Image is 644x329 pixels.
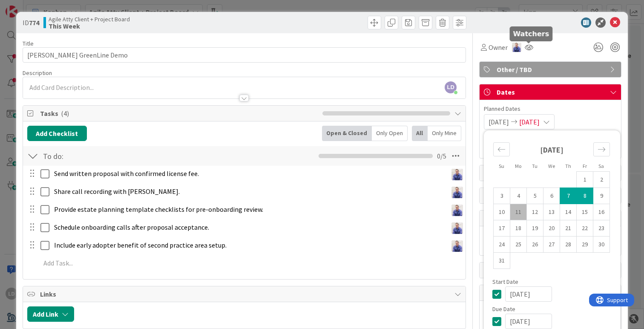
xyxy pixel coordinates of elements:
input: Add Checklist... [40,148,229,164]
td: Choose Monday, 08/18/2025 12:00 PM as your check-in date. It’s available. [510,220,527,237]
img: JG [451,187,463,198]
td: Choose Sunday, 08/24/2025 12:00 PM as your check-in date. It’s available. [494,237,510,253]
div: Move forward to switch to the next month. [593,142,610,156]
span: Provide estate planning template checklists for pre-onboarding review. [54,205,263,214]
td: Choose Thursday, 08/21/2025 12:00 PM as your check-in date. It’s available. [560,220,577,237]
span: Start Date [492,279,518,285]
td: Selected as start date. Thursday, 08/07/2025 12:00 PM [560,188,577,204]
div: Open & Closed [322,126,372,141]
span: Send written proposal with confirmed license fee. [54,169,199,178]
label: Title [23,40,34,47]
td: Choose Sunday, 08/31/2025 12:00 PM as your check-in date. It’s available. [494,253,510,269]
img: JG [451,205,463,216]
td: Choose Tuesday, 08/12/2025 12:00 PM as your check-in date. It’s available. [527,204,543,220]
button: Add Checklist [27,126,87,141]
small: Su [499,163,504,169]
td: Choose Thursday, 08/28/2025 12:00 PM as your check-in date. It’s available. [560,237,577,253]
td: Choose Monday, 08/04/2025 12:00 PM as your check-in date. It’s available. [510,188,527,204]
td: Choose Wednesday, 08/27/2025 12:00 PM as your check-in date. It’s available. [543,237,560,253]
span: 0 / 5 [437,151,446,161]
td: Choose Tuesday, 08/05/2025 12:00 PM as your check-in date. It’s available. [527,188,543,204]
div: Calendar [484,135,619,279]
span: Description [23,69,52,77]
span: [DATE] [519,117,540,127]
div: Only Open [372,126,408,141]
span: ID [23,17,39,28]
input: MM/DD/YYYY [505,286,552,302]
td: Choose Saturday, 08/30/2025 12:00 PM as your check-in date. It’s available. [593,237,610,253]
span: Owner [489,42,508,52]
td: Choose Thursday, 08/14/2025 12:00 PM as your check-in date. It’s available. [560,204,577,220]
span: Include early adopter benefit of second practice area setup. [54,241,227,249]
small: Fr [583,163,587,169]
input: MM/DD/YYYY [505,314,552,329]
small: Th [565,163,571,169]
div: Move backward to switch to the previous month. [493,142,510,156]
span: Dates [497,87,606,97]
td: Choose Saturday, 08/02/2025 12:00 PM as your check-in date. It’s available. [593,172,610,188]
td: Choose Saturday, 08/09/2025 12:00 PM as your check-in date. It’s available. [593,188,610,204]
img: JG [451,169,463,180]
input: type card name here... [23,47,466,63]
td: Choose Friday, 08/22/2025 12:00 PM as your check-in date. It’s available. [577,220,593,237]
div: All [412,126,428,141]
span: LD [445,81,457,93]
td: Selected as end date. Friday, 08/08/2025 12:00 PM [577,188,593,204]
span: Links [40,289,450,299]
button: Add Link [27,306,74,322]
strong: [DATE] [540,145,563,155]
td: Choose Friday, 08/29/2025 12:00 PM as your check-in date. It’s available. [577,237,593,253]
span: [DATE] [489,117,509,127]
b: 774 [29,18,39,27]
span: Planned Dates [484,104,617,113]
small: We [548,163,555,169]
b: This Week [49,23,130,29]
small: Mo [515,163,521,169]
img: JG [451,222,463,234]
td: Choose Tuesday, 08/26/2025 12:00 PM as your check-in date. It’s available. [527,237,543,253]
td: Choose Monday, 08/25/2025 12:00 PM as your check-in date. It’s available. [510,237,527,253]
td: Choose Monday, 08/11/2025 12:00 PM as your check-in date. It’s available. [510,204,527,220]
span: Other / TBD [497,64,606,75]
td: Choose Sunday, 08/10/2025 12:00 PM as your check-in date. It’s available. [494,204,510,220]
td: Choose Tuesday, 08/19/2025 12:00 PM as your check-in date. It’s available. [527,220,543,237]
img: JG [512,43,521,52]
td: Choose Sunday, 08/03/2025 12:00 PM as your check-in date. It’s available. [494,188,510,204]
span: Due Date [492,306,515,312]
span: Tasks [40,108,318,118]
td: Choose Friday, 08/01/2025 12:00 PM as your check-in date. It’s available. [577,172,593,188]
span: Agile Atty Client + Project Board [49,16,130,23]
h5: Watchers [513,30,549,38]
span: Schedule onboarding calls after proposal acceptance. [54,223,209,231]
span: Support [18,1,39,12]
small: Sa [598,163,604,169]
td: Choose Sunday, 08/17/2025 12:00 PM as your check-in date. It’s available. [494,220,510,237]
td: Choose Wednesday, 08/06/2025 12:00 PM as your check-in date. It’s available. [543,188,560,204]
span: Share call recording with [PERSON_NAME]. [54,187,180,196]
td: Choose Friday, 08/15/2025 12:00 PM as your check-in date. It’s available. [577,204,593,220]
td: Choose Saturday, 08/16/2025 12:00 PM as your check-in date. It’s available. [593,204,610,220]
div: Only Mine [428,126,461,141]
td: Choose Wednesday, 08/20/2025 12:00 PM as your check-in date. It’s available. [543,220,560,237]
span: ( 4 ) [61,109,69,118]
img: JG [451,240,463,252]
td: Choose Wednesday, 08/13/2025 12:00 PM as your check-in date. It’s available. [543,204,560,220]
td: Choose Saturday, 08/23/2025 12:00 PM as your check-in date. It’s available. [593,220,610,237]
small: Tu [532,163,538,169]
